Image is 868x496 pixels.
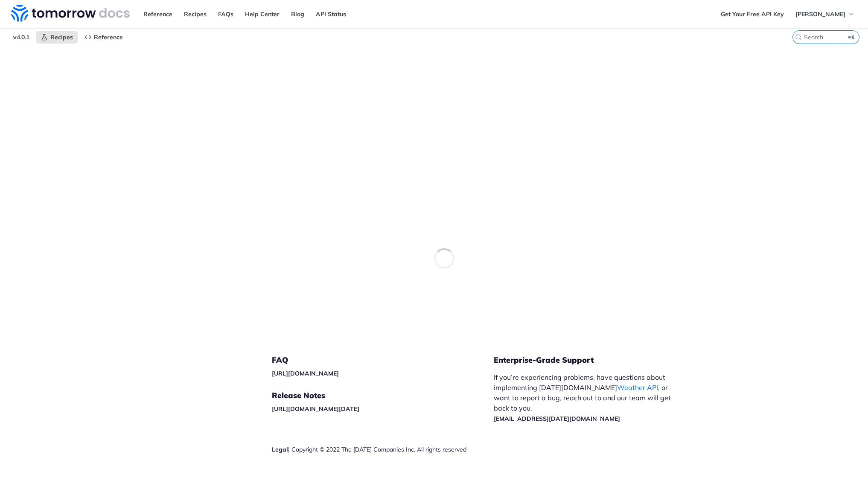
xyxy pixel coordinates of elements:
[240,8,284,21] a: Help Center
[272,446,288,453] a: Legal
[795,34,802,41] svg: Search
[272,445,494,454] div: | Copyright © 2022 The [DATE] Companies Inc. All rights reserved
[272,370,339,377] a: [URL][DOMAIN_NAME]
[494,415,620,423] a: [EMAIL_ADDRESS][DATE][DOMAIN_NAME]
[11,5,130,22] img: Tomorrow.io Weather API Docs
[791,8,859,21] button: [PERSON_NAME]
[179,8,211,21] a: Recipes
[272,355,494,365] h5: FAQ
[494,372,680,423] p: If you’re experiencing problems, have questions about implementing [DATE][DOMAIN_NAME] , or want ...
[795,10,845,18] span: [PERSON_NAME]
[272,390,494,401] h5: Release Notes
[716,8,789,21] a: Get Your Free API Key
[617,383,658,392] a: Weather API
[50,33,73,41] span: Recipes
[272,405,359,413] a: [URL][DOMAIN_NAME][DATE]
[94,33,123,41] span: Reference
[494,355,693,365] h5: Enterprise-Grade Support
[286,8,309,21] a: Blog
[36,31,78,44] a: Recipes
[213,8,238,21] a: FAQs
[139,8,177,21] a: Reference
[311,8,351,21] a: API Status
[846,33,857,41] kbd: ⌘K
[9,31,34,44] span: v4.0.1
[80,31,128,44] a: Reference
